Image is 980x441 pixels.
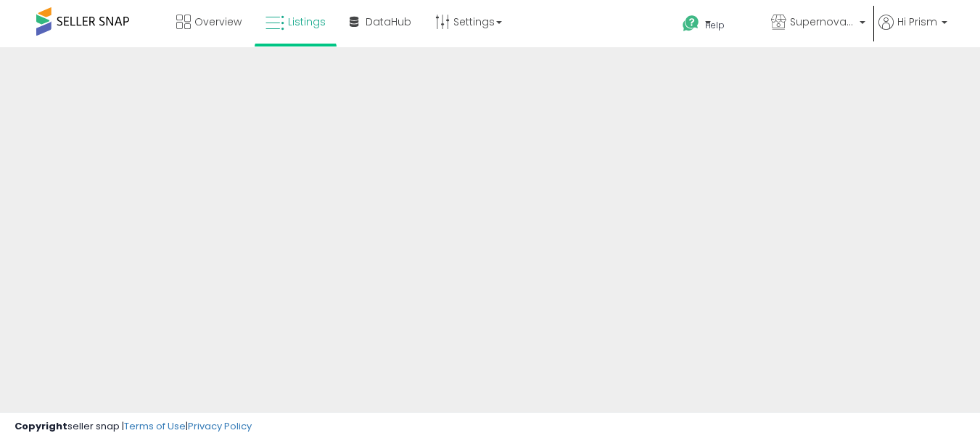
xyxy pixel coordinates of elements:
div: seller snap | | [15,420,252,434]
strong: Copyright [15,419,67,433]
span: Supernova Co. [790,15,855,29]
span: Listings [288,15,326,29]
span: Help [705,19,725,31]
a: Privacy Policy [188,419,252,433]
a: Help [671,4,758,47]
span: DataHub [366,15,411,29]
span: Overview [194,15,242,29]
a: Terms of Use [124,419,186,433]
i: Get Help [682,15,700,33]
a: Hi Prism [878,15,947,47]
span: Hi Prism [897,15,937,29]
